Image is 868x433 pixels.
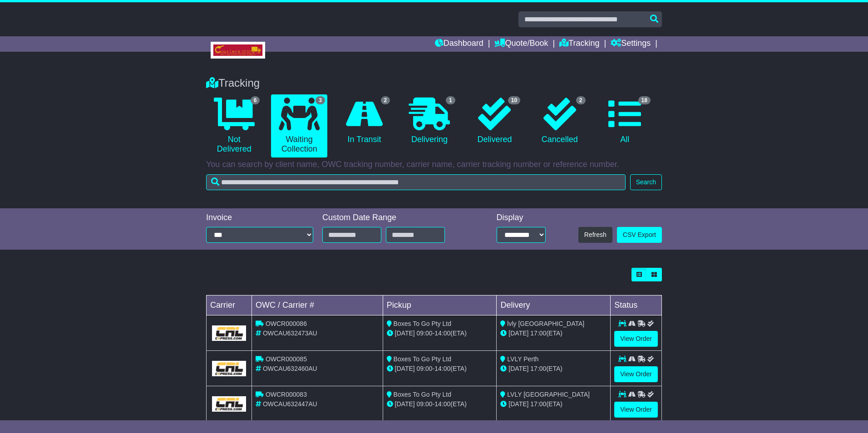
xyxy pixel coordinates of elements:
span: OWCR000085 [266,355,307,363]
div: Invoice [206,213,313,223]
span: OWCR000086 [266,320,307,327]
span: LVLY [GEOGRAPHIC_DATA] [507,391,590,398]
a: 1 Delivering [401,94,457,148]
a: View Order [614,402,658,418]
span: 10 [508,96,520,104]
span: 1 [446,96,455,104]
a: CSV Export [617,227,662,243]
a: View Order [614,366,658,382]
span: [DATE] [395,400,415,408]
div: Tracking [202,77,666,90]
td: Status [611,295,662,315]
span: OWCR000083 [266,391,307,398]
span: [DATE] [395,330,415,337]
div: - (ETA) [387,399,493,409]
span: 09:00 [417,400,433,408]
span: OWCAU632473AU [263,330,317,337]
span: 18 [638,96,651,104]
div: Custom Date Range [322,213,468,223]
span: 09:00 [417,330,433,337]
span: 17:00 [530,330,546,337]
td: Carrier [207,295,252,315]
a: 6 Not Delivered [206,94,262,157]
span: 6 [251,96,260,104]
div: (ETA) [500,364,607,374]
span: [DATE] [508,400,528,408]
td: Delivery [497,295,611,315]
span: 14:00 [434,400,450,408]
div: - (ETA) [387,364,493,374]
a: 18 All [597,94,653,148]
div: (ETA) [500,329,607,338]
span: 2 [576,96,586,104]
a: 2 Cancelled [532,94,587,148]
span: Boxes To Go Pty Ltd [394,391,451,398]
a: 3 Waiting Collection [271,94,327,157]
td: OWC / Carrier # [252,295,383,315]
span: 2 [381,96,390,104]
span: 17:00 [530,400,546,408]
td: Pickup [383,295,497,315]
a: Dashboard [435,36,483,52]
a: Quote/Book [494,36,548,52]
span: Boxes To Go Pty Ltd [394,355,451,363]
span: Boxes To Go Pty Ltd [394,320,451,327]
div: - (ETA) [387,329,493,338]
span: 14:00 [434,330,450,337]
a: View Order [614,331,658,347]
div: (ETA) [500,399,607,409]
a: 2 In Transit [336,94,392,148]
span: [DATE] [508,365,528,372]
a: Settings [611,36,651,52]
span: [DATE] [395,365,415,372]
span: 3 [316,96,325,104]
span: 14:00 [434,365,450,372]
img: GetCarrierServiceLogo [212,325,246,341]
a: 10 Delivered [467,94,523,148]
span: lvly [GEOGRAPHIC_DATA] [507,320,584,327]
span: 17:00 [530,365,546,372]
button: Refresh [578,227,612,243]
span: OWCAU632460AU [263,365,317,372]
p: You can search by client name, OWC tracking number, carrier name, carrier tracking number or refe... [206,160,662,170]
span: [DATE] [508,330,528,337]
span: LVLY Perth [507,355,538,363]
span: 09:00 [417,365,433,372]
span: OWCAU632447AU [263,400,317,408]
button: Search [630,174,662,190]
img: GetCarrierServiceLogo [212,396,246,412]
a: Tracking [559,36,599,52]
img: GetCarrierServiceLogo [212,361,246,376]
div: Display [497,213,546,223]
